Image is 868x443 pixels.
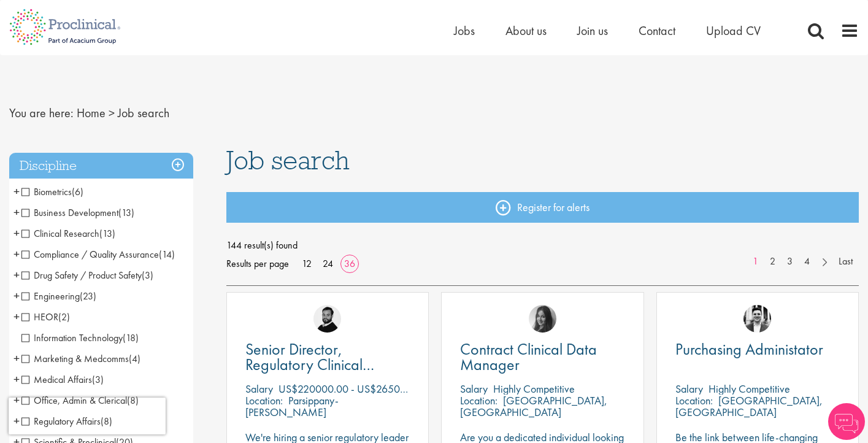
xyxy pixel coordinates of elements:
[298,257,316,270] a: 12
[9,105,74,121] span: You are here:
[21,290,80,302] span: Engineering
[781,255,799,269] a: 3
[828,403,865,440] img: Chatbot
[639,23,675,39] a: Contact
[21,185,83,198] span: Biometrics
[127,394,139,407] span: (8)
[460,393,607,419] p: [GEOGRAPHIC_DATA], [GEOGRAPHIC_DATA]
[21,248,175,261] span: Compliance / Quality Assurance
[675,382,703,396] span: Salary
[245,339,374,390] span: Senior Director, Regulatory Clinical Strategy
[21,185,72,198] span: Biometrics
[245,393,350,442] p: Parsippany-[PERSON_NAME][GEOGRAPHIC_DATA], [GEOGRAPHIC_DATA]
[21,394,127,407] span: Office, Admin & Clerical
[21,248,159,261] span: Compliance / Quality Assurance
[21,331,139,344] span: Information Technology
[21,227,115,240] span: Clinical Research
[13,245,20,263] span: +
[460,342,624,372] a: Contract Clinical Data Manager
[747,255,764,269] a: 1
[159,248,175,261] span: (14)
[9,398,166,434] iframe: reCAPTCHA
[77,105,106,121] a: breadcrumb link
[505,23,547,39] a: About us
[245,382,273,396] span: Salary
[675,393,823,419] p: [GEOGRAPHIC_DATA], [GEOGRAPHIC_DATA]
[21,373,104,386] span: Medical Affairs
[460,393,497,407] span: Location:
[13,307,20,326] span: +
[80,290,96,302] span: (23)
[21,310,70,323] span: HEOR
[226,192,859,223] a: Register for alerts
[454,23,475,39] a: Jobs
[226,144,350,177] span: Job search
[706,23,761,39] a: Upload CV
[21,206,118,219] span: Business Development
[743,305,771,333] img: Edward Little
[21,352,140,365] span: Marketing & Medcomms
[764,255,782,269] a: 2
[99,227,115,240] span: (13)
[340,257,359,270] a: 36
[123,331,139,344] span: (18)
[318,257,337,270] a: 24
[13,349,20,368] span: +
[13,224,20,242] span: +
[577,23,608,39] a: Join us
[675,339,823,360] span: Purchasing Administator
[832,255,859,269] a: Last
[675,342,840,357] a: Purchasing Administator
[21,227,99,240] span: Clinical Research
[13,391,20,409] span: +
[92,373,104,386] span: (3)
[313,305,341,333] img: Nick Walker
[460,339,597,375] span: Contract Clinical Data Manager
[226,255,289,273] span: Results per page
[21,290,96,302] span: Engineering
[21,352,129,365] span: Marketing & Medcomms
[118,105,169,121] span: Job search
[58,310,70,323] span: (2)
[129,352,140,365] span: (4)
[13,203,20,221] span: +
[21,394,139,407] span: Office, Admin & Clerical
[13,266,20,284] span: +
[13,182,20,201] span: +
[798,255,816,269] a: 4
[709,382,790,396] p: Highly Competitive
[529,305,556,333] img: Heidi Hennigan
[109,105,115,121] span: >
[460,382,488,396] span: Salary
[226,236,859,255] span: 144 result(s) found
[72,185,83,198] span: (6)
[675,393,713,407] span: Location:
[21,373,92,386] span: Medical Affairs
[13,287,20,305] span: +
[21,206,134,219] span: Business Development
[493,382,575,396] p: Highly Competitive
[245,393,283,407] span: Location:
[21,331,123,344] span: Information Technology
[21,310,58,323] span: HEOR
[21,269,153,282] span: Drug Safety / Product Safety
[9,153,193,179] h3: Discipline
[245,342,410,372] a: Senior Director, Regulatory Clinical Strategy
[13,370,20,388] span: +
[142,269,153,282] span: (3)
[278,382,581,396] p: US$220000.00 - US$265000 per annum + Highly Competitive Salary
[118,206,134,219] span: (13)
[21,269,142,282] span: Drug Safety / Product Safety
